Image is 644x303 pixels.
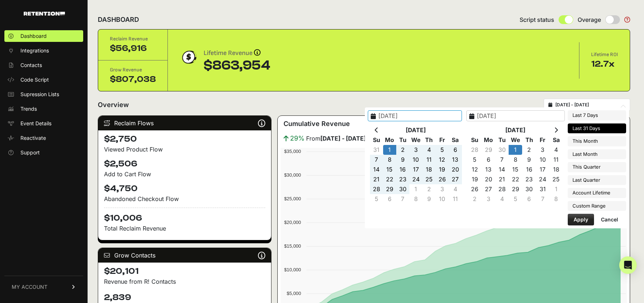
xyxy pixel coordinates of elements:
h2: DASHBOARD [98,15,139,25]
button: Apply [568,214,594,225]
h4: $4,750 [104,183,265,194]
td: 1 [509,145,522,155]
text: $25,000 [284,196,301,201]
span: From [306,134,366,143]
div: Reclaim Revenue [110,35,156,43]
td: 7 [396,194,409,204]
text: $30,000 [284,172,301,178]
li: This Month [568,136,626,146]
div: Viewed Product Flow [104,145,265,154]
text: $15,000 [284,243,301,249]
a: Event Details [4,118,83,129]
td: 30 [495,145,509,155]
td: 20 [482,174,495,184]
strong: [DATE] - [DATE] [320,135,366,142]
td: 2 [396,145,409,155]
td: 6 [522,194,536,204]
td: 17 [536,165,549,174]
td: 6 [482,155,495,165]
li: Last Quarter [568,175,626,185]
div: $863,954 [204,58,270,73]
td: 21 [495,174,509,184]
div: 12.7x [591,58,618,70]
td: 2 [423,184,436,194]
span: Script status [520,15,554,24]
li: This Quarter [568,162,626,172]
th: Th [522,135,536,145]
img: dollar-coin-05c43ed7efb7bc0c12610022525b4bbbb207c7efeef5aecc26f025e68dcafac9.png [180,48,198,66]
td: 23 [522,174,536,184]
td: 13 [449,155,462,165]
td: 22 [383,174,396,184]
li: Last Month [568,149,626,160]
td: 5 [370,194,383,204]
td: 8 [549,194,563,204]
td: 13 [482,165,495,174]
td: 12 [468,165,482,174]
th: Tu [495,135,509,145]
td: 1 [383,145,396,155]
td: 29 [509,184,522,194]
td: 4 [549,145,563,155]
td: 28 [468,145,482,155]
td: 8 [383,155,396,165]
a: Trends [4,103,83,115]
td: 23 [396,174,409,184]
li: Last 31 Days [568,123,626,134]
div: Open Intercom Messenger [619,256,637,274]
td: 10 [409,155,423,165]
td: 7 [370,155,383,165]
td: 5 [509,194,522,204]
span: Code Script [20,76,49,83]
text: $20,000 [284,220,301,225]
a: Contacts [4,59,83,71]
span: Event Details [20,120,51,127]
h4: $2,506 [104,158,265,170]
th: Su [370,135,383,145]
h3: Cumulative Revenue [284,119,350,129]
td: 15 [509,165,522,174]
div: Reclaim Flows [98,116,271,130]
td: 10 [536,155,549,165]
a: Reactivate [4,132,83,144]
td: 4 [495,194,509,204]
th: Sa [449,135,462,145]
th: Sa [549,135,563,145]
td: 15 [383,165,396,174]
td: 1 [409,184,423,194]
td: 17 [409,165,423,174]
div: Lifetime Revenue [204,48,270,58]
span: Supression Lists [20,91,59,98]
th: Fr [536,135,549,145]
td: 5 [468,155,482,165]
td: 8 [409,194,423,204]
span: Overage [578,15,601,24]
td: 28 [495,184,509,194]
span: Contacts [20,62,42,69]
td: 16 [522,165,536,174]
td: 7 [495,155,509,165]
th: We [509,135,522,145]
td: 24 [536,174,549,184]
th: Mo [482,135,495,145]
div: Lifetime ROI [591,51,618,58]
span: MY ACCOUNT [12,283,47,291]
td: 19 [436,165,449,174]
h4: $20,101 [104,265,265,277]
td: 4 [449,184,462,194]
p: Total Reclaim Revenue [104,224,265,233]
span: Support [20,149,40,156]
div: $807,038 [110,74,156,85]
td: 14 [495,165,509,174]
span: Dashboard [20,32,47,40]
td: 9 [396,155,409,165]
th: Th [423,135,436,145]
a: Dashboard [4,30,83,42]
th: Su [468,135,482,145]
a: Integrations [4,45,83,56]
td: 2 [468,194,482,204]
li: Custom Range [568,201,626,211]
a: Supression Lists [4,88,83,100]
th: Fr [436,135,449,145]
td: 25 [423,174,436,184]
